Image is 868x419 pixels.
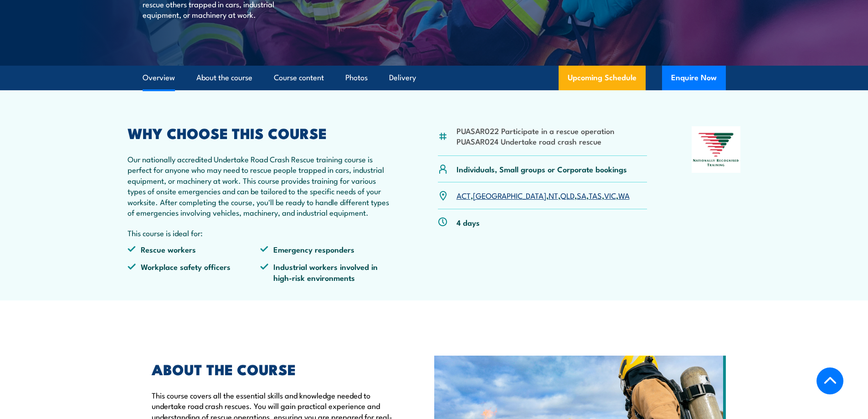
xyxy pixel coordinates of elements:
a: TAS [589,190,602,201]
h2: WHY CHOOSE THIS COURSE [128,126,394,139]
p: Individuals, Small groups or Corporate bookings [457,164,627,174]
li: Emergency responders [260,244,393,254]
li: Rescue workers [128,244,261,254]
img: Nationally Recognised Training logo. [692,126,741,173]
a: About the course [196,66,252,90]
li: PUASAR022 Participate in a rescue operation [457,125,614,136]
p: , , , , , , , [457,190,630,201]
a: [GEOGRAPHIC_DATA] [473,190,546,201]
a: NT [549,190,558,201]
h2: ABOUT THE COURSE [152,362,392,375]
a: Overview [143,66,175,90]
a: QLD [560,190,575,201]
p: 4 days [457,217,480,228]
a: WA [618,190,630,201]
a: ACT [457,190,471,201]
a: VIC [604,190,616,201]
li: PUASAR024 Undertake road crash rescue [457,136,614,146]
a: Delivery [389,66,416,90]
button: Enquire Now [662,66,726,90]
p: This course is ideal for: [128,228,394,238]
a: Photos [345,66,368,90]
li: Workplace safety officers [128,261,261,283]
p: Our nationally accredited Undertake Road Crash Rescue training course is perfect for anyone who m... [128,154,394,217]
a: Upcoming Schedule [559,66,646,90]
li: Industrial workers involved in high-risk environments [260,261,393,283]
a: SA [577,190,586,201]
a: Course content [274,66,324,90]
